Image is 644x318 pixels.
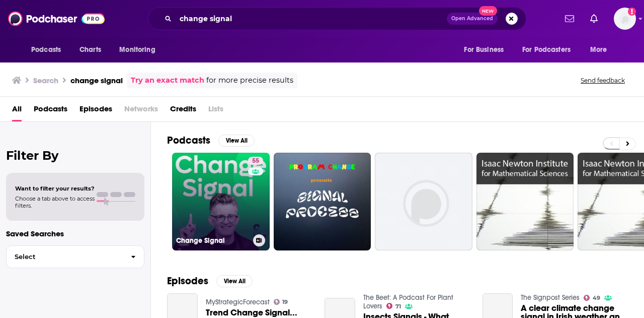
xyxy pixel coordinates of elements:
[522,43,571,57] span: For Podcasters
[447,13,498,25] button: Open AdvancedNew
[167,134,255,147] a: PodcastsView All
[31,43,61,57] span: Podcasts
[457,40,516,59] button: open menu
[79,101,112,121] a: Episodes
[584,295,600,301] a: 49
[6,148,144,163] h2: Filter By
[34,101,67,121] a: Podcasts
[15,195,95,209] span: Choose a tab above to access filters.
[593,296,600,300] span: 49
[586,10,602,27] a: Show notifications dropdown
[79,43,101,57] span: Charts
[167,275,253,287] a: EpisodesView All
[15,185,95,192] span: Want to filter your results?
[208,101,223,121] span: Lists
[12,101,22,121] a: All
[131,75,204,86] a: Try an exact match
[274,299,288,305] a: 19
[206,298,270,306] a: MyStrategicForecast
[614,8,636,30] span: Logged in as megcassidy
[206,308,297,317] a: Trend Change Signal...
[614,8,636,30] button: Show profile menu
[516,40,585,59] button: open menu
[167,134,210,147] h2: Podcasts
[119,43,155,57] span: Monitoring
[170,101,196,121] a: Credits
[70,76,123,85] h3: change signal
[451,16,493,21] span: Open Advanced
[578,76,628,85] button: Send feedback
[8,9,105,28] img: Podchaser - Follow, Share and Rate Podcasts
[7,253,123,260] span: Select
[282,300,288,304] span: 19
[248,157,263,165] a: 55
[148,7,526,30] div: Search podcasts, credits, & more...
[172,153,270,250] a: 55Change Signal
[73,40,107,59] a: Charts
[561,10,578,27] a: Show notifications dropdown
[252,156,259,166] span: 55
[464,43,504,57] span: For Business
[112,40,168,59] button: open menu
[218,135,255,147] button: View All
[176,236,249,245] h3: Change Signal
[363,293,453,310] a: The Beet: A Podcast For Plant Lovers
[614,8,636,30] img: User Profile
[521,293,580,302] a: The Signpost Series
[33,76,58,85] h3: Search
[206,75,293,86] span: for more precise results
[6,229,144,238] p: Saved Searches
[395,304,401,309] span: 71
[583,40,620,59] button: open menu
[176,11,447,27] input: Search podcasts, credits, & more...
[590,43,607,57] span: More
[479,6,497,16] span: New
[124,101,158,121] span: Networks
[386,303,401,309] a: 71
[24,40,74,59] button: open menu
[6,245,144,268] button: Select
[167,275,208,287] h2: Episodes
[628,8,636,16] svg: Add a profile image
[216,275,253,287] button: View All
